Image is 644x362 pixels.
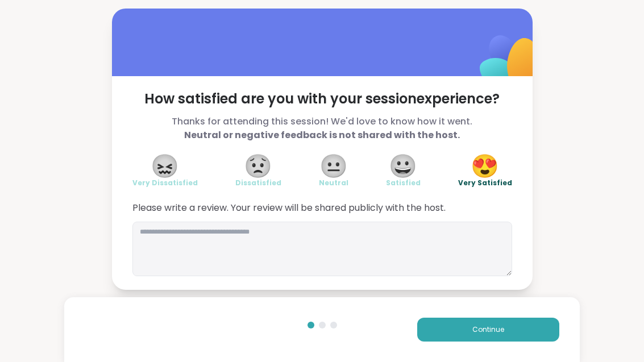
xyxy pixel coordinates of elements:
span: 😟 [244,156,272,176]
span: Continue [472,324,504,335]
b: Neutral or negative feedback is not shared with the host. [184,128,460,142]
span: Dissatisfied [235,178,281,188]
span: 😍 [471,156,499,176]
span: Neutral [319,178,348,188]
span: Very Dissatisfied [132,178,198,188]
span: 😖 [151,156,179,176]
span: Very Satisfied [458,178,512,188]
span: 😀 [389,156,417,176]
span: How satisfied are you with your session experience? [132,90,512,108]
span: Please write a review. Your review will be shared publicly with the host. [132,201,512,215]
span: Satisfied [386,178,421,188]
span: Thanks for attending this session! We'd love to know how it went. [132,115,512,142]
button: Continue [417,318,559,342]
img: ShareWell Logomark [453,6,566,119]
span: 😐 [319,156,348,176]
